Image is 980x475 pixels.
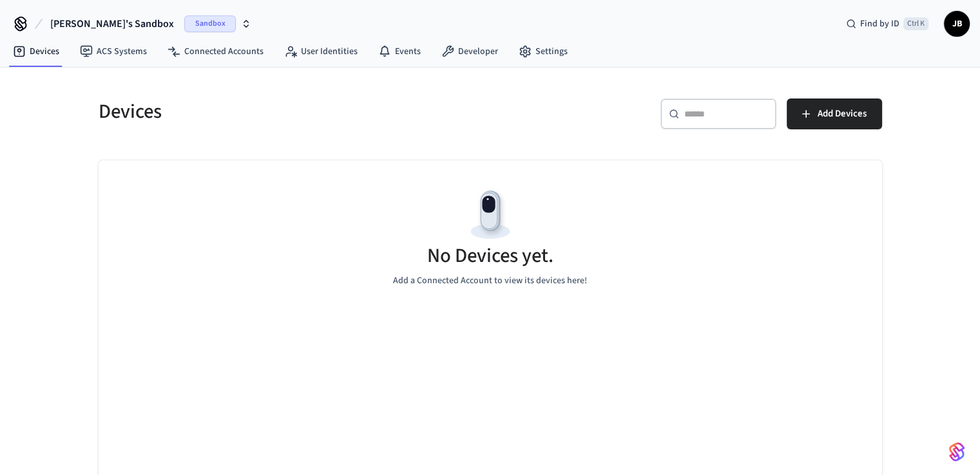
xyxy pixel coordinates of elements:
a: Developer [431,40,508,63]
button: Add Devices [787,98,882,129]
span: Find by ID [860,17,899,30]
a: Events [368,40,431,63]
span: JB [945,12,968,35]
p: Add a Connected Account to view its devices here! [393,274,587,288]
h5: No Devices yet. [427,243,553,269]
h5: Devices [99,98,483,125]
div: Find by IDCtrl K [836,12,939,35]
a: Connected Accounts [157,40,274,63]
span: Sandbox [184,15,236,32]
a: Settings [508,40,578,63]
span: Add Devices [818,106,867,122]
img: Devices Empty State [461,186,519,244]
a: ACS Systems [70,40,157,63]
a: Devices [3,40,70,63]
span: [PERSON_NAME]'s Sandbox [50,16,174,32]
span: Ctrl K [903,17,928,30]
a: User Identities [274,40,368,63]
button: JB [944,11,970,37]
img: SeamLogoGradient.69752ec5.svg [949,442,965,462]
